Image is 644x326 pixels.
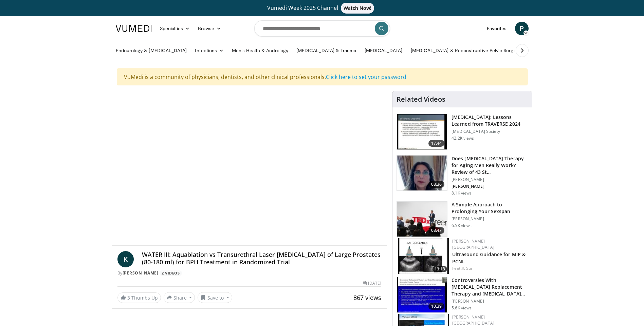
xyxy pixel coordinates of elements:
button: Save to [198,292,232,303]
img: 418933e4-fe1c-4c2e-be56-3ce3ec8efa3b.150x105_q85_crop-smart_upscale.jpg [397,277,447,312]
div: Feat. [452,265,527,271]
a: 2 Videos [160,270,182,276]
span: 10:39 [428,303,445,310]
a: 17:44 [MEDICAL_DATA]: Lessons Learned from TRAVERSE 2024 [MEDICAL_DATA] Society 42.2K views [397,114,528,150]
a: 08:36 Does [MEDICAL_DATA] Therapy for Aging Men Really Work? Review of 43 St… [PERSON_NAME] [PERS... [397,155,528,196]
h4: WATER III: Aquablation vs Transurethral Laser [MEDICAL_DATA] of Large Prostates (80-180 ml) for B... [142,251,382,266]
a: [PERSON_NAME] [GEOGRAPHIC_DATA] [452,238,494,250]
a: [PERSON_NAME] [GEOGRAPHIC_DATA] [452,314,494,326]
div: [DATE] [363,280,381,286]
p: [MEDICAL_DATA] Society [452,129,528,134]
h3: [MEDICAL_DATA]: Lessons Learned from TRAVERSE 2024 [452,114,528,127]
h3: Does [MEDICAL_DATA] Therapy for Aging Men Really Work? Review of 43 St… [452,155,528,176]
h3: A Simple Approach to Prolonging Your Sexspan [452,201,528,215]
div: By [117,270,382,276]
p: 8.1K views [452,190,472,196]
p: [PERSON_NAME] [452,184,528,189]
a: 13:13 [398,238,449,274]
a: Ultrasound Guidance for MIP & PCNL [452,251,526,265]
img: c4bd4661-e278-4c34-863c-57c104f39734.150x105_q85_crop-smart_upscale.jpg [397,202,447,237]
span: 17:44 [428,140,445,147]
a: [MEDICAL_DATA] & Reconstructive Pelvic Surgery [407,44,525,57]
span: 13:13 [433,266,447,272]
img: 1317c62a-2f0d-4360-bee0-b1bff80fed3c.150x105_q85_crop-smart_upscale.jpg [397,114,447,149]
p: [PERSON_NAME] [452,299,528,304]
a: Favorites [483,22,511,35]
span: Watch Now! [341,3,374,14]
span: 08:47 [428,227,445,234]
a: [PERSON_NAME] [123,270,159,276]
a: Infections [191,44,228,57]
a: [MEDICAL_DATA] [361,44,407,57]
input: Search topics, interventions [254,20,390,37]
button: Share [164,292,195,303]
h3: Controversies With [MEDICAL_DATA] Replacement Therapy and [MEDICAL_DATA] Can… [452,277,528,297]
a: Specialties [156,22,194,35]
span: 867 views [353,293,381,302]
div: VuMedi is a community of physicians, dentists, and other clinical professionals. [117,68,528,85]
span: 08:36 [428,181,445,188]
a: Men’s Health & Andrology [228,44,292,57]
a: Click here to set your password [326,73,406,81]
p: [PERSON_NAME] [452,216,528,222]
a: Vumedi Week 2025 ChannelWatch Now! [117,3,528,14]
img: VuMedi Logo [116,25,152,32]
p: [PERSON_NAME] [452,177,528,182]
p: 42.2K views [452,136,474,141]
p: 5.6K views [452,305,472,311]
a: K [117,251,134,267]
a: R. Sur [462,265,473,271]
p: 6.5K views [452,223,472,228]
a: 3 Thumbs Up [117,292,161,303]
a: [MEDICAL_DATA] & Trauma [292,44,361,57]
a: Endourology & [MEDICAL_DATA] [112,44,191,57]
a: 10:39 Controversies With [MEDICAL_DATA] Replacement Therapy and [MEDICAL_DATA] Can… [PERSON_NAME]... [397,277,528,313]
a: Browse [194,22,225,35]
video-js: Video Player [112,91,387,246]
img: ae74b246-eda0-4548-a041-8444a00e0b2d.150x105_q85_crop-smart_upscale.jpg [398,238,449,274]
a: 08:47 A Simple Approach to Prolonging Your Sexspan [PERSON_NAME] 6.5K views [397,201,528,237]
a: P [515,22,529,35]
span: 3 [127,294,130,301]
img: 4d4bce34-7cbb-4531-8d0c-5308a71d9d6c.150x105_q85_crop-smart_upscale.jpg [397,156,447,191]
h4: Related Videos [397,95,445,103]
